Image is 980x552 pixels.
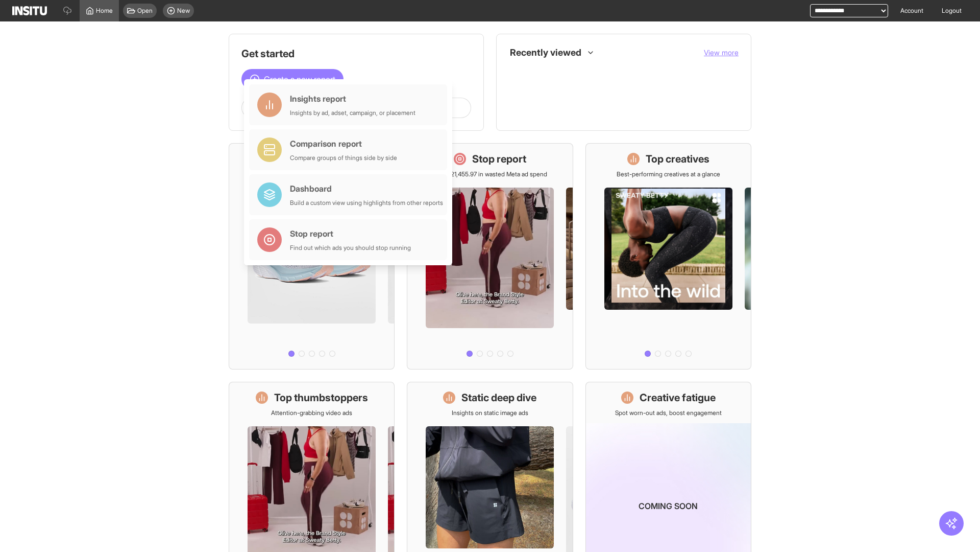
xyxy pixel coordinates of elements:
a: Top creativesBest-performing creatives at a glance [585,143,751,370]
div: Insights report [290,93,415,105]
h1: Top creatives [646,152,709,166]
p: Insights on static image ads [452,409,528,417]
a: What's live nowSee all active ads instantly [229,143,395,370]
div: Compare groups of things side by side [290,154,397,162]
span: Open [137,7,153,15]
div: Insights by ad, adset, campaign, or placement [290,109,415,117]
span: Home [96,7,113,15]
h1: Get started [241,47,471,61]
a: Stop reportSave £21,455.97 in wasted Meta ad spend [407,143,573,370]
h1: Top thumbstoppers [274,390,368,405]
img: Logo [12,6,47,15]
h1: Stop report [472,152,526,166]
div: Dashboard [290,182,443,195]
p: Attention-grabbing video ads [271,409,352,417]
p: Save £21,455.97 in wasted Meta ad spend [432,170,547,178]
h1: Static deep dive [461,390,536,405]
span: View more [704,48,739,57]
span: New [177,7,190,15]
p: Best-performing creatives at a glance [617,170,720,178]
div: Find out which ads you should stop running [290,244,411,252]
span: Create a new report [264,73,335,85]
div: Stop report [290,227,411,240]
div: Comparison report [290,137,397,150]
button: View more [704,48,739,58]
button: Create a new report [241,69,344,89]
div: Build a custom view using highlights from other reports [290,199,443,207]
